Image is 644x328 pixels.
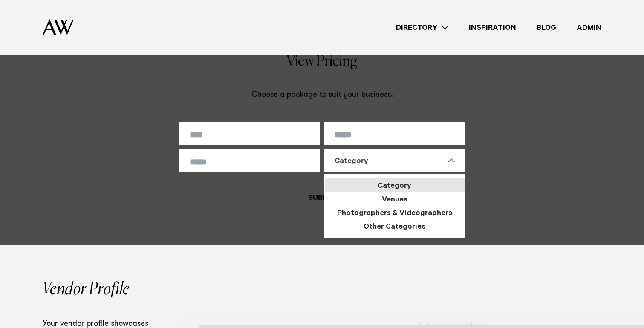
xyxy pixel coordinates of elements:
[459,22,526,33] a: Inspiration
[325,206,465,219] div: Photographers & Videographers
[386,22,459,33] a: Directory
[526,22,566,33] a: Blog
[179,89,465,101] p: Choose a package to suit your business.
[179,55,465,69] h3: View Pricing
[335,157,445,167] div: Category
[43,19,74,35] img: Auckland Weddings Logo
[298,186,347,209] button: SUBMIT
[566,22,612,33] a: Admin
[325,219,465,233] div: Other Categories
[325,178,465,192] div: Category
[325,192,465,206] div: Venues
[43,281,601,298] h2: Vendor Profile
